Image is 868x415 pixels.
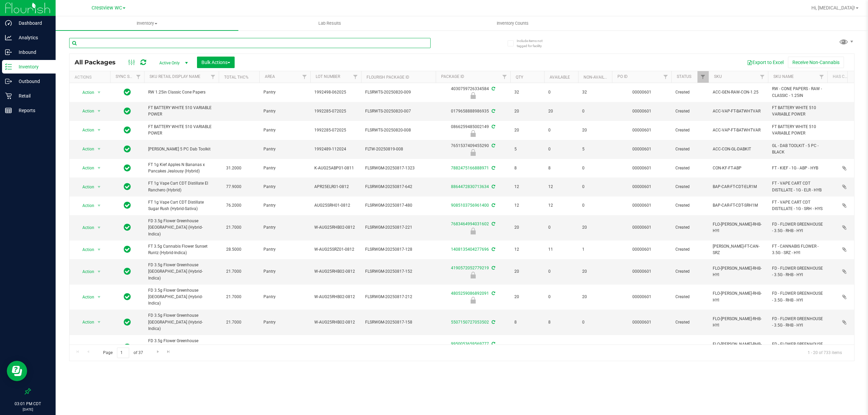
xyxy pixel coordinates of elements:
[117,348,129,358] input: 1
[713,243,764,256] span: [PERSON_NAME]-FT-CAN-SRZ
[263,146,306,152] span: Pantry
[582,89,608,96] span: 32
[76,317,95,327] span: Action
[514,294,540,300] span: 20
[514,184,540,190] span: 12
[713,127,764,133] span: ACC-VAP-FT-BATWHTVAR
[76,88,95,97] span: Action
[617,74,628,79] a: PO ID
[582,127,608,133] span: 20
[827,71,861,83] th: Has COA
[76,106,95,116] span: Action
[223,292,245,302] span: 21.7000
[772,143,823,155] span: GL - DAB TOOLKIT - 5 PC - BLACK
[675,224,705,231] span: Created
[95,267,103,276] span: select
[772,265,823,278] span: FD - FLOWER GREENHOUSE - 3.5G - RHB - HYI
[548,165,574,171] span: 8
[75,75,107,80] div: Actions
[124,245,131,254] span: In Sync
[314,165,357,171] span: K-AUG25ABP01-0811
[124,125,131,135] span: In Sync
[124,292,131,302] span: In Sync
[223,163,245,173] span: 31.2000
[632,90,651,95] a: 00000601
[514,108,540,115] span: 20
[95,163,103,173] span: select
[548,108,574,115] span: 20
[632,247,651,252] a: 00000601
[224,75,249,80] a: Total THC%
[95,182,103,192] span: select
[451,203,489,208] a: 9085103756961400
[5,63,12,70] inline-svg: Inventory
[491,109,495,113] span: Sync from Compliance System
[772,290,823,303] span: FD - FLOWER GREENHOUSE - 3.5G - RHB - HYI
[582,224,608,231] span: 20
[582,165,608,171] span: 0
[491,86,495,91] span: Sync from Compliance System
[5,107,12,114] inline-svg: Reports
[435,143,511,156] div: 7651537409455290
[435,124,511,137] div: 0866259485002149
[582,202,608,209] span: 0
[514,224,540,231] span: 20
[816,71,827,83] a: Filter
[772,124,823,137] span: FT BATTERY WHITE 510 VARIABLE POWER
[365,224,432,231] span: FLSRWGM-20250817-221
[582,294,608,300] span: 20
[5,20,12,26] inline-svg: Dashboard
[95,245,103,254] span: select
[124,267,131,276] span: In Sync
[133,71,144,83] a: Filter
[12,106,53,115] p: Reports
[548,184,574,190] span: 12
[675,294,705,300] span: Created
[491,143,495,148] span: Sync from Compliance System
[350,71,361,83] a: Filter
[263,108,306,115] span: Pantry
[451,266,489,270] a: 4190572052779219
[365,165,432,171] span: FLSRWGM-20250817-1323
[632,269,651,274] a: 00000601
[314,108,357,115] span: 1992285-072025
[124,182,131,191] span: In Sync
[95,317,103,327] span: select
[263,246,306,253] span: Pantry
[223,343,245,352] span: 21.7000
[12,34,53,42] p: Analytics
[124,163,131,173] span: In Sync
[56,20,238,26] span: Inventory
[548,294,574,300] span: 0
[223,245,245,254] span: 28.5000
[675,202,705,209] span: Created
[675,268,705,275] span: Created
[713,265,764,278] span: FLO-[PERSON_NAME]-RHB-HYI
[548,89,574,96] span: 0
[365,319,432,326] span: FLSRWGM-20250817-158
[713,165,764,171] span: CON-KF-FT-ABP
[713,221,764,234] span: FLO-[PERSON_NAME]-RHB-HYI
[7,361,27,381] iframe: Resource center
[514,319,540,326] span: 8
[772,316,823,329] span: FD - FLOWER GREENHOUSE - 3.5G - RHB - HYI
[148,218,215,237] span: FD 3.5g Flower Greenhouse [GEOGRAPHIC_DATA] (Hybrid-Indica)
[5,78,12,85] inline-svg: Outbound
[314,127,357,133] span: 1992285-072025
[314,268,357,275] span: W-AUG25RHB02-0812
[314,246,357,253] span: W-AUG25SRZ01-0812
[435,272,511,278] div: Newly Received
[514,268,540,275] span: 20
[713,184,764,190] span: BAP-CAR-FT-CDT-ELR1M
[95,144,103,154] span: select
[365,184,432,190] span: FLSRWGM-20250817-642
[76,267,95,276] span: Action
[491,341,495,346] span: Sync from Compliance System
[451,166,489,170] a: 7882475166888971
[124,144,131,154] span: In Sync
[491,222,495,226] span: Sync from Compliance System
[491,266,495,270] span: Sync from Compliance System
[451,222,489,226] a: 7683464994031602
[772,165,823,171] span: FT - KIEF - 1G - ABP - HYB
[265,74,275,79] a: Area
